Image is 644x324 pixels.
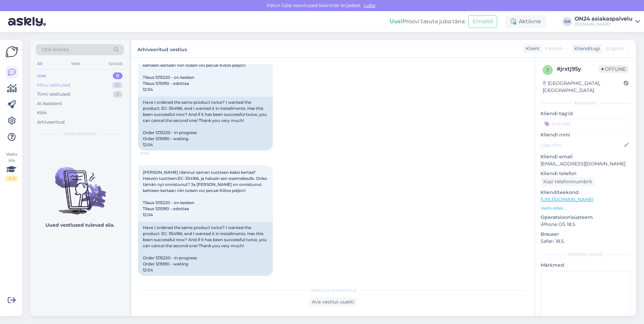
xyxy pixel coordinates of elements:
span: Otsi kliente [42,46,69,53]
div: OA [562,17,572,26]
label: Arhiveeritud vestlus [137,44,187,53]
div: Ava vestlus uuesti [309,297,357,306]
div: 0 [113,72,123,79]
div: AI Assistent [37,100,62,107]
p: Safari 18.5 [541,238,631,245]
div: 0 [113,91,123,98]
span: Uued vestlused [64,131,96,137]
p: [EMAIL_ADDRESS][DOMAIN_NAME] [541,160,631,167]
p: Märkmed [541,262,631,269]
div: Kõik [37,109,47,116]
span: 15:49 [140,276,165,281]
a: ON24 asiakaspalvelu[DOMAIN_NAME] [575,16,640,27]
span: 15:49 [140,151,165,156]
span: j [547,67,549,72]
img: No chats [30,155,129,216]
div: Uus [37,72,46,79]
p: Brauser [541,231,631,238]
div: All [36,59,43,68]
p: Kliendi nimi [541,131,631,138]
p: Kliendi email [541,153,631,160]
p: Kliendi telefon [541,170,631,177]
div: Minu vestlused [37,82,70,89]
p: Operatsioonisüsteem [541,214,631,221]
div: ON24 asiakaspalvelu [575,16,633,22]
div: Socials [107,59,124,68]
p: Vaata edasi ... [541,205,631,211]
div: [DOMAIN_NAME] [575,22,633,27]
span: Finnish [545,45,562,52]
div: Vaata siia [5,151,18,182]
span: Vestlus on arhiveeritud [310,287,356,293]
div: Arhiveeritud [37,119,65,126]
img: Askly Logo [5,45,18,58]
div: Proovi tasuta juba täna: [390,18,465,26]
p: Kliendi tag'id [541,110,631,117]
a: [URL][DOMAIN_NAME] [541,196,593,202]
div: Have I ordered the same product twice? I wanted the product: EC-354166, and I wanted it in instal... [138,97,273,151]
p: Uued vestlused tulevad siia. [45,222,115,229]
span: [PERSON_NAME] tilannut saman tuotteen kaksi kertaa? Halusin tuotteen:EC-354166, ja halusin sen os... [143,170,268,217]
span: Luba [362,2,377,8]
div: 12 [112,82,123,89]
div: Klienditugi [572,45,600,52]
p: iPhone OS 18.5 [541,221,631,228]
b: Uus! [390,18,402,25]
div: # jrxtj95y [557,65,599,73]
div: Web [70,59,82,68]
p: Klienditeekond [541,189,631,196]
span: Offline [599,65,629,73]
button: Emailid [468,15,497,28]
input: Lisa tag [541,119,631,129]
div: Aktiivne [505,15,546,28]
div: Have I ordered the same product twice? I wanted the product: EC-354166, and I wanted it in instal... [138,222,273,276]
div: Kliendi info [541,100,631,106]
div: [GEOGRAPHIC_DATA], [GEOGRAPHIC_DATA] [543,80,624,94]
input: Lisa nimi [541,141,623,149]
span: English [606,45,623,52]
div: [PERSON_NAME] [541,252,631,258]
div: Tiimi vestlused [37,91,70,98]
div: Klient [523,45,540,52]
div: Küsi telefoninumbrit [541,177,595,186]
div: 2 / 3 [5,175,18,182]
